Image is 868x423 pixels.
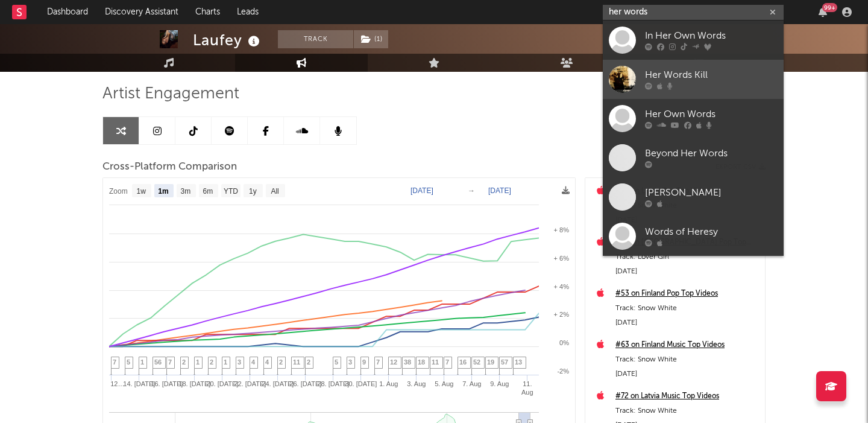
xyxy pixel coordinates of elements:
[110,380,124,387] text: 12…
[158,187,168,196] text: 1m
[262,380,294,387] text: 24. [DATE]
[137,187,146,196] text: 1w
[407,380,426,387] text: 3. Aug
[278,30,353,48] button: Track
[603,217,784,256] a: Words of Heresy
[615,301,759,316] div: Track: Snow White
[615,352,759,367] div: Track: Snow White
[645,107,778,122] div: Her Own Words
[615,404,759,418] div: Track: Snow White
[168,358,172,366] span: 7
[615,389,759,404] a: #72 on Latvia Music Top Videos
[603,138,784,177] a: Beyond Her Words
[251,358,255,366] span: 4
[348,358,352,366] span: 3
[603,99,784,138] a: Her Own Words
[289,380,321,387] text: 26. [DATE]
[376,358,380,366] span: 7
[379,380,398,387] text: 1. Aug
[181,187,191,196] text: 3m
[645,186,778,200] div: [PERSON_NAME]
[362,358,366,366] span: 9
[645,29,778,43] div: In Her Own Words
[615,338,759,352] a: #63 on Finland Music Top Videos
[307,358,310,366] span: 2
[645,147,778,161] div: Beyond Her Words
[113,358,116,366] span: 7
[182,358,186,366] span: 2
[293,358,300,366] span: 11
[234,380,266,387] text: 22. [DATE]
[109,187,128,196] text: Zoom
[353,30,389,48] span: ( 1 )
[603,5,784,20] input: Search for artists
[462,380,481,387] text: 7. Aug
[445,358,449,366] span: 7
[615,250,759,264] div: Track: Lover Girl
[435,380,453,387] text: 5. Aug
[554,255,570,262] text: + 6%
[271,187,278,196] text: All
[557,367,569,375] text: -2%
[335,358,338,366] span: 5
[224,358,227,366] span: 1
[487,358,494,366] span: 19
[819,7,827,17] button: 99+
[473,358,480,366] span: 52
[345,380,377,387] text: 30. [DATE]
[468,186,475,195] text: →
[151,380,183,387] text: 16. [DATE]
[203,187,213,196] text: 6m
[196,358,200,366] span: 1
[432,358,439,366] span: 11
[645,68,778,83] div: Her Words Kill
[154,358,162,366] span: 56
[206,380,238,387] text: 20. [DATE]
[603,21,784,60] a: In Her Own Words
[645,225,778,240] div: Words of Heresy
[559,339,569,346] text: 0%
[178,380,210,387] text: 18. [DATE]
[265,358,269,366] span: 4
[615,264,759,279] div: [DATE]
[501,358,508,366] span: 57
[404,358,411,366] span: 38
[224,187,238,196] text: YTD
[490,380,509,387] text: 9. Aug
[317,380,349,387] text: 28. [DATE]
[603,177,784,217] a: [PERSON_NAME]
[515,358,522,366] span: 13
[123,380,155,387] text: 14. [DATE]
[488,186,511,195] text: [DATE]
[390,358,397,366] span: 12
[459,358,467,366] span: 16
[237,358,241,366] span: 3
[554,226,570,234] text: + 8%
[615,367,759,381] div: [DATE]
[554,311,570,318] text: + 2%
[521,380,533,396] text: 11. Aug
[102,87,239,101] span: Artist Engagement
[418,358,425,366] span: 18
[193,30,263,50] div: Laufey
[279,358,283,366] span: 2
[615,316,759,330] div: [DATE]
[249,187,257,196] text: 1y
[554,283,570,290] text: + 4%
[354,30,388,48] button: (1)
[127,358,130,366] span: 5
[140,358,144,366] span: 1
[615,287,759,301] a: #53 on Finland Pop Top Videos
[410,186,433,195] text: [DATE]
[603,60,784,99] a: Her Words Kill
[102,160,237,174] span: Cross-Platform Comparison
[822,3,837,12] div: 99 +
[210,358,213,366] span: 2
